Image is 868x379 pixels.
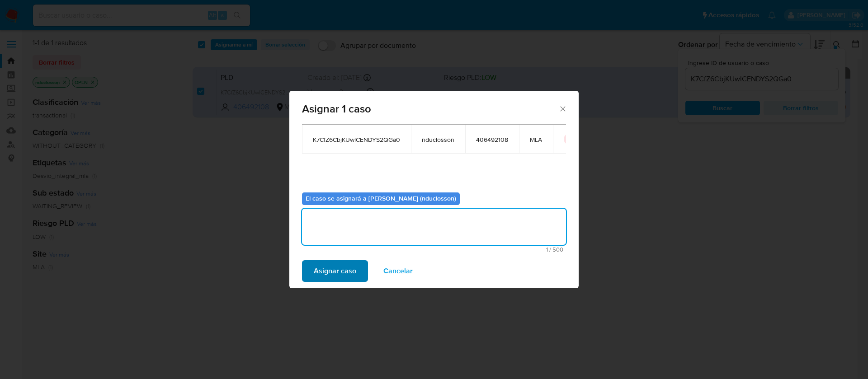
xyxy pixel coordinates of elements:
span: K7CfZ6CbjKUwlCENDYS2QGa0 [313,136,400,144]
span: Máximo 500 caracteres [305,247,563,253]
button: Cerrar ventana [558,104,566,112]
span: 406492108 [476,136,508,144]
button: Cancelar [372,260,425,282]
button: Asignar caso [302,260,368,282]
div: assign-modal [289,91,579,288]
span: Asignar 1 caso [302,103,558,114]
span: Asignar caso [314,261,356,281]
span: MLA [530,136,542,144]
b: El caso se asignará a [PERSON_NAME] (nduclosson) [306,194,456,203]
button: icon-button [564,134,575,145]
span: Cancelar [383,261,413,281]
span: nduclosson [422,136,454,144]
